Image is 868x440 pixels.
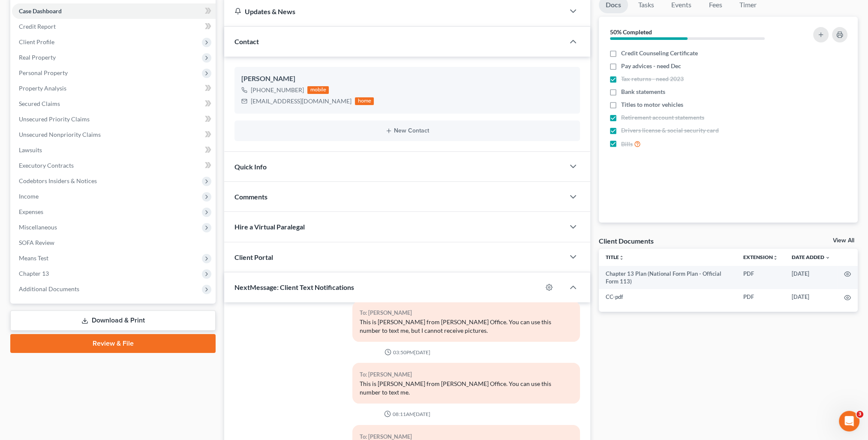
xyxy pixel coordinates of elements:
[19,131,101,138] span: Unsecured Nonpriority Claims
[19,208,43,215] span: Expenses
[359,370,573,380] div: To: [PERSON_NAME]
[785,266,837,289] td: [DATE]
[599,289,736,304] td: CC-pdf
[359,318,573,335] div: This is [PERSON_NAME] from [PERSON_NAME] Office. You can use this number to text me, but I cannot...
[773,255,778,260] i: unfold_more
[19,7,62,15] span: Case Dashboard
[19,84,66,92] span: Property Analysis
[19,69,68,76] span: Personal Property
[19,285,79,292] span: Additional Documents
[12,81,216,96] a: Property Analysis
[241,127,573,134] button: New Contact
[621,75,684,83] span: Tax returns - need 2023
[234,163,267,171] span: Quick Info
[12,142,216,158] a: Lawsuits
[307,86,329,94] div: mobile
[19,239,54,246] span: SOFA Review
[621,100,683,109] span: Titles to motor vehicles
[19,38,54,45] span: Client Profile
[19,54,56,61] span: Real Property
[19,193,39,200] span: Income
[12,96,216,112] a: Secured Claims
[599,236,654,245] div: Client Documents
[234,193,267,201] span: Comments
[19,177,97,184] span: Codebtors Insiders & Notices
[359,308,573,318] div: To: [PERSON_NAME]
[234,223,305,231] span: Hire a Virtual Paralegal
[785,289,837,304] td: [DATE]
[736,289,785,304] td: PDF
[619,255,624,260] i: unfold_more
[856,411,863,418] span: 3
[839,411,859,431] iframe: Intercom live chat
[621,140,633,148] span: Bills
[234,410,580,418] div: 08:11AM[DATE]
[606,254,624,260] a: Titleunfold_more
[12,112,216,127] a: Unsecured Priority Claims
[792,254,830,260] a: Date Added expand_more
[355,97,374,105] div: home
[12,19,216,34] a: Credit Report
[19,100,60,107] span: Secured Claims
[19,23,56,30] span: Credit Report
[12,127,216,142] a: Unsecured Nonpriority Claims
[12,158,216,173] a: Executory Contracts
[825,255,830,260] i: expand_more
[19,162,74,169] span: Executory Contracts
[621,113,704,122] span: Retirement account statements
[234,283,354,291] span: NextMessage: Client Text Notifications
[599,266,736,289] td: Chapter 13 Plan (National Form Plan - Official Form 113)
[234,37,259,45] span: Contact
[833,238,854,244] a: View All
[12,3,216,19] a: Case Dashboard
[359,380,573,397] div: This is [PERSON_NAME] from [PERSON_NAME] Office. You can use this number to text me.
[10,334,216,353] a: Review & File
[743,254,778,260] a: Extensionunfold_more
[621,62,681,70] span: Pay advices - need Dec
[621,126,719,135] span: Drivers license & social security card
[621,87,665,96] span: Bank statements
[241,74,573,84] div: [PERSON_NAME]
[10,310,216,331] a: Download & Print
[736,266,785,289] td: PDF
[12,235,216,250] a: SOFA Review
[19,146,42,154] span: Lawsuits
[234,253,273,261] span: Client Portal
[251,97,351,105] div: [EMAIL_ADDRESS][DOMAIN_NAME]
[19,270,49,277] span: Chapter 13
[19,115,90,123] span: Unsecured Priority Claims
[234,349,580,356] div: 03:50PM[DATE]
[234,7,554,16] div: Updates & News
[610,28,652,36] strong: 50% Completed
[621,49,698,57] span: Credit Counseling Certificate
[251,86,304,94] div: [PHONE_NUMBER]
[19,254,48,262] span: Means Test
[19,223,57,231] span: Miscellaneous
